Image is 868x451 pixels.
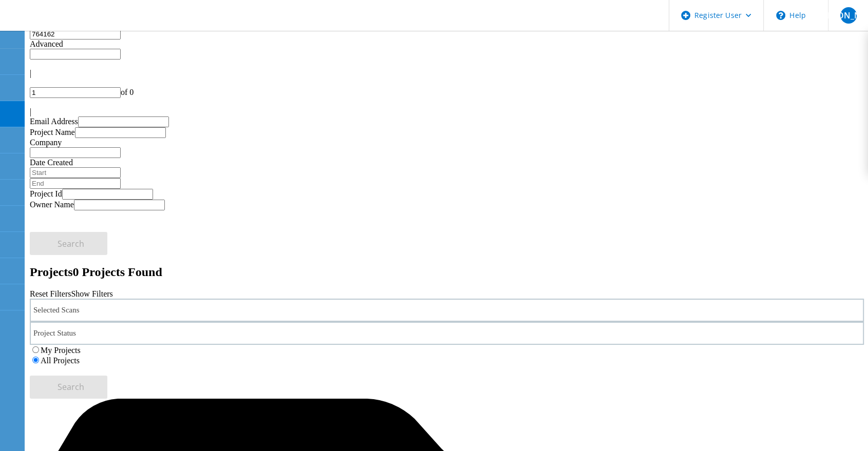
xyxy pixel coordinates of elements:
[30,200,74,209] label: Owner Name
[30,158,73,167] label: Date Created
[30,29,121,40] input: Search projects by name, owner, ID, company, etc
[73,265,162,279] span: 0 Projects Found
[30,167,121,178] input: Start
[30,289,71,298] a: Reset Filters
[30,376,107,399] button: Search
[41,356,80,365] label: All Projects
[121,88,134,96] span: of 0
[30,138,62,147] label: Company
[30,107,864,116] div: |
[58,381,84,393] span: Search
[10,20,121,29] a: Live Optics Dashboard
[30,117,78,126] label: Email Address
[30,178,121,189] input: End
[30,40,63,48] span: Advanced
[58,238,84,249] span: Search
[71,289,112,298] a: Show Filters
[776,11,785,20] svg: \n
[30,189,62,198] label: Project Id
[41,346,81,355] label: My Projects
[30,322,864,345] div: Project Status
[30,299,864,322] div: Selected Scans
[30,265,73,279] b: Projects
[30,69,864,78] div: |
[30,232,107,255] button: Search
[30,128,75,136] label: Project Name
